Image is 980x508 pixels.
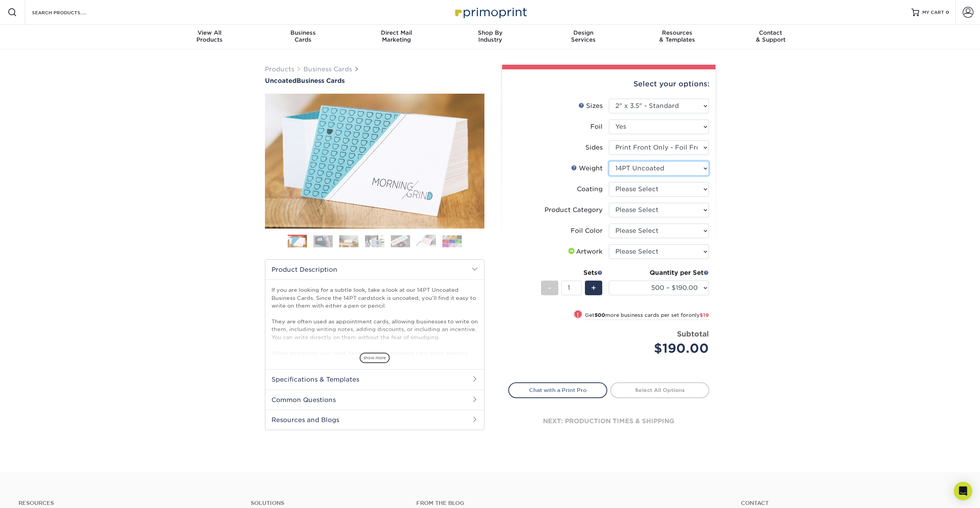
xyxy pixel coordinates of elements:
[18,500,239,506] h4: Resources
[443,29,537,43] div: Industry
[265,77,297,84] span: Uncoated
[544,205,603,215] div: Product Category
[443,25,537,49] a: Shop ByIndustry
[265,390,484,410] h2: Common Questions
[577,185,603,194] div: Coating
[417,235,436,248] img: Business Cards 06
[609,268,709,278] div: Quantity per Set
[339,235,358,247] img: Business Cards 03
[365,235,384,247] img: Business Cards 04
[163,29,256,36] span: View All
[256,25,350,49] a: BusinessCards
[313,235,333,247] img: Business Cards 02
[724,29,818,36] span: Contact
[508,69,709,99] div: Select your options:
[677,330,709,338] strong: Subtotal
[630,25,724,49] a: Resources& Templates
[391,235,410,247] img: Business Cards 05
[724,25,818,49] a: Contact& Support
[577,311,579,319] span: !
[630,29,724,43] div: & Templates
[350,29,443,36] span: Direct Mail
[590,122,603,131] div: Foil
[548,282,551,294] span: -
[265,77,484,84] a: UncoatedBusiness Cards
[31,8,106,17] input: SEARCH PRODUCTS.....
[585,312,709,320] small: Get more business cards per set for
[541,268,603,278] div: Sets
[537,29,630,43] div: Services
[741,500,962,506] a: Contact
[946,10,949,15] span: 0
[303,66,352,73] a: Business Cards
[610,382,709,398] a: Select All Options
[350,29,443,43] div: Marketing
[571,164,603,173] div: Weight
[271,286,478,420] p: If you are looking for a subtle look, take a look at our 14PT Uncoated Business Cards. Since the ...
[256,29,350,36] span: Business
[537,25,630,49] a: DesignServices
[256,29,350,43] div: Cards
[265,260,484,279] h2: Product Description
[954,482,972,500] div: Open Intercom Messenger
[567,247,603,256] div: Artwork
[508,398,709,444] div: next: production times & shipping
[595,312,605,318] strong: 500
[591,282,596,294] span: +
[578,101,603,111] div: Sizes
[251,500,405,506] h4: Solutions
[537,29,630,36] span: Design
[571,226,603,235] div: Foil Color
[265,66,294,73] a: Products
[630,29,724,36] span: Resources
[416,500,720,506] h4: From the Blog
[360,353,390,363] span: show more
[443,29,537,36] span: Shop By
[265,77,484,84] h1: Business Cards
[350,25,443,49] a: Direct MailMarketing
[265,51,484,271] img: Uncoated 01
[508,382,607,398] a: Chat with a Print Pro
[585,143,603,152] div: Sides
[442,235,462,247] img: Business Cards 07
[724,29,818,43] div: & Support
[922,9,944,16] span: MY CART
[288,232,307,251] img: Business Cards 01
[265,410,484,430] h2: Resources and Blogs
[689,312,709,318] span: only
[615,339,709,358] div: $190.00
[265,369,484,389] h2: Specifications & Templates
[452,4,529,20] img: Primoprint
[163,25,256,49] a: View AllProducts
[163,29,256,43] div: Products
[700,312,709,318] span: $19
